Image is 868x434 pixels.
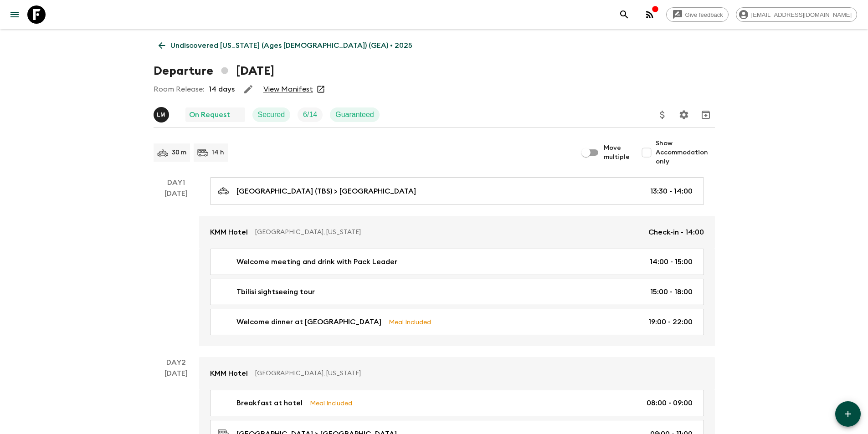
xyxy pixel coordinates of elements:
[252,107,291,122] div: Secured
[255,369,697,378] p: [GEOGRAPHIC_DATA], [US_STATE]
[298,107,323,122] div: Trip Fill
[210,309,704,335] a: Welcome dinner at [GEOGRAPHIC_DATA]Meal Included19:00 - 22:00
[335,109,374,120] p: Guaranteed
[746,11,857,18] span: [EMAIL_ADDRESS][DOMAIN_NAME]
[263,85,313,94] a: View Manifest
[172,148,186,157] p: 30 m
[675,106,693,124] button: Settings
[210,279,704,305] a: Tbilisi sightseeing tour15:00 - 18:00
[210,368,248,379] p: KMM Hotel
[236,286,315,297] p: Tbilisi sightseeing tour
[666,7,729,22] a: Give feedback
[199,216,715,249] a: KMM Hotel[GEOGRAPHIC_DATA], [US_STATE]Check-in - 14:00
[210,177,704,205] a: [GEOGRAPHIC_DATA] (TBS) > [GEOGRAPHIC_DATA]13:30 - 14:00
[199,357,715,390] a: KMM Hotel[GEOGRAPHIC_DATA], [US_STATE]
[5,5,24,24] button: menu
[648,317,693,327] p: 19:00 - 22:00
[258,109,285,120] p: Secured
[650,286,693,297] p: 15:00 - 18:00
[615,5,633,24] button: search adventures
[650,186,693,197] p: 13:30 - 14:00
[154,62,274,80] h1: Departure [DATE]
[255,228,641,237] p: [GEOGRAPHIC_DATA], [US_STATE]
[310,398,352,408] p: Meal Included
[236,398,303,408] p: Breakfast at hotel
[389,317,431,327] p: Meal Included
[154,110,171,117] span: Luka Mamniashvili
[170,40,412,51] p: Undiscovered [US_STATE] (Ages [DEMOGRAPHIC_DATA]) (GEA) • 2025
[647,398,693,408] p: 08:00 - 09:00
[236,256,397,267] p: Welcome meeting and drink with Pack Leader
[210,249,704,275] a: Welcome meeting and drink with Pack Leader14:00 - 15:00
[650,256,693,267] p: 14:00 - 15:00
[209,84,235,95] p: 14 days
[604,143,630,162] span: Move multiple
[154,84,204,95] p: Room Release:
[154,36,417,55] a: Undiscovered [US_STATE] (Ages [DEMOGRAPHIC_DATA]) (GEA) • 2025
[236,317,381,327] p: Welcome dinner at [GEOGRAPHIC_DATA]
[212,148,224,157] p: 14 h
[154,107,171,123] button: LM
[189,109,230,120] p: On Request
[236,186,416,197] p: [GEOGRAPHIC_DATA] (TBS) > [GEOGRAPHIC_DATA]
[154,177,199,188] p: Day 1
[697,106,715,124] button: Archive (Completed, Cancelled or Unsynced Departures only)
[210,227,248,238] p: KMM Hotel
[154,357,199,368] p: Day 2
[680,11,728,18] span: Give feedback
[157,111,165,118] p: L M
[648,227,704,238] p: Check-in - 14:00
[653,106,672,124] button: Update Price, Early Bird Discount and Costs
[736,7,857,22] div: [EMAIL_ADDRESS][DOMAIN_NAME]
[303,109,317,120] p: 6 / 14
[210,390,704,416] a: Breakfast at hotelMeal Included08:00 - 09:00
[656,139,715,166] span: Show Accommodation only
[164,188,188,346] div: [DATE]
